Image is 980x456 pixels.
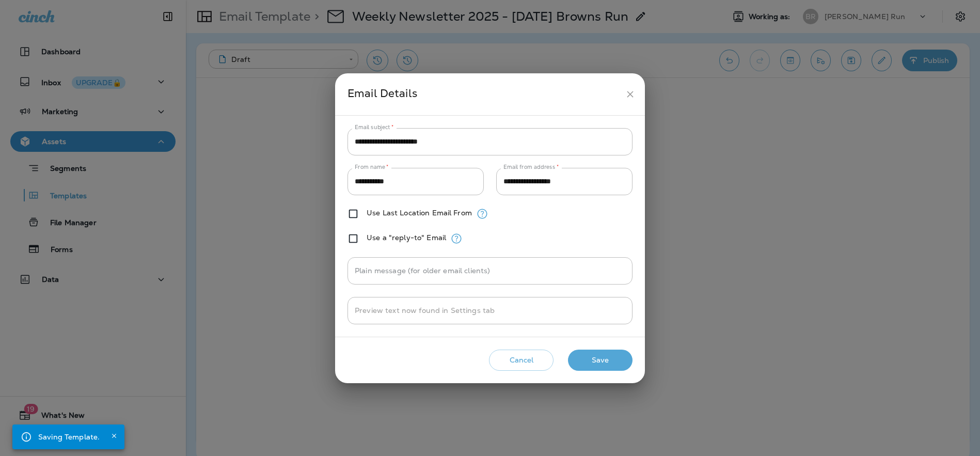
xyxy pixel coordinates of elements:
[503,163,559,171] label: Email from address
[38,428,100,446] div: Saving Template.
[108,430,120,442] button: Close
[367,233,446,242] label: Use a "reply-to" Email
[568,350,633,371] button: Save
[355,123,394,131] label: Email subject
[367,209,472,217] label: Use Last Location Email From
[347,85,621,104] div: Email Details
[355,163,389,171] label: From name
[621,85,640,104] button: close
[489,350,554,371] button: Cancel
